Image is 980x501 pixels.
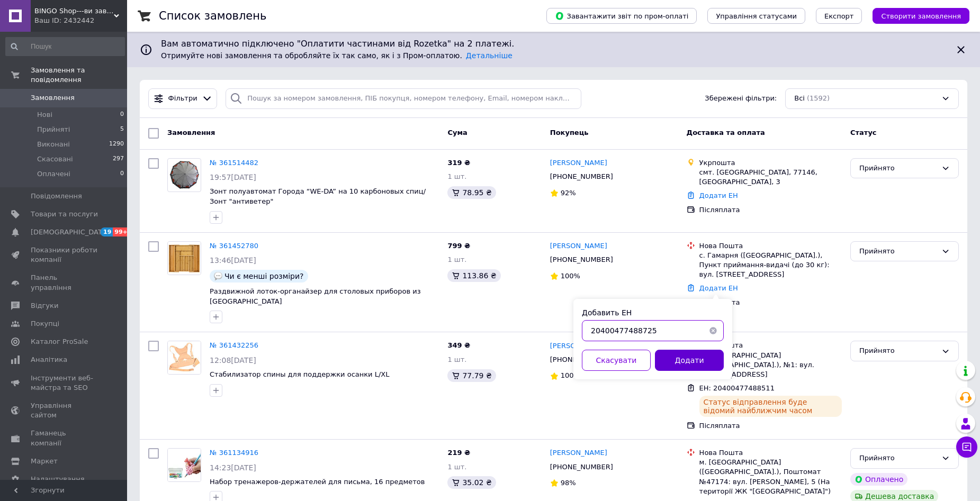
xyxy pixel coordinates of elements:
[699,284,738,292] a: Додати ЕН
[859,453,937,464] div: Прийнято
[699,341,842,350] div: Нова Пошта
[699,421,842,431] div: Післяплата
[167,158,201,192] a: Фото товару
[31,374,98,393] span: Інструменти веб-майстра та SEO
[210,463,256,472] span: 14:23[DATE]
[210,478,425,486] a: Набор тренажеров-держателей для письма, 16 предметов
[31,457,58,466] span: Маркет
[850,129,877,136] span: Статус
[168,449,201,481] img: Фото товару
[447,369,496,382] div: 77.79 ₴
[550,158,607,168] a: [PERSON_NAME]
[705,94,777,104] span: Збережені фільтри:
[31,245,98,265] span: Показники роботи компанії
[109,140,124,149] span: 1290
[210,159,258,167] a: № 361514482
[31,337,88,347] span: Каталог ProSale
[37,125,70,134] span: Прийняті
[214,272,222,280] img: :speech_balloon:
[550,341,607,351] a: [PERSON_NAME]
[226,88,581,109] input: Пошук за номером замовлення, ПІБ покупця, номером телефону, Email, номером накладної
[707,8,805,24] button: Управління статусами
[716,12,797,20] span: Управління статусами
[824,12,854,20] span: Експорт
[167,129,215,136] span: Замовлення
[167,448,201,482] a: Фото товару
[548,353,615,367] div: [PHONE_NUMBER]
[555,11,688,21] span: Завантажити звіт по пром-оплаті
[550,129,589,136] span: Покупець
[210,449,258,457] a: № 361134916
[5,37,125,56] input: Пошук
[699,351,842,380] div: м. [GEOGRAPHIC_DATA] ([GEOGRAPHIC_DATA].), №1: вул. [STREET_ADDRESS]
[447,242,470,250] span: 799 ₴
[37,110,52,120] span: Нові
[807,94,830,102] span: (1592)
[447,449,470,457] span: 219 ₴
[159,10,266,22] h1: Список замовлень
[210,370,389,378] span: Стабилизатор спины для поддержки осанки L/XL
[168,160,201,189] img: Фото товару
[31,355,67,365] span: Аналітика
[210,356,256,365] span: 12:08[DATE]
[447,463,466,471] span: 1 шт.
[168,341,201,374] img: Фото товару
[210,242,258,250] a: № 361452780
[561,272,580,280] span: 100%
[210,287,421,305] a: Раздвижной лоток-органайзер для столовых приборов из [GEOGRAPHIC_DATA]
[37,169,70,179] span: Оплачені
[699,205,842,215] div: Післяплата
[31,66,127,85] span: Замовлення та повідомлення
[699,158,842,168] div: Укрпошта
[161,38,946,50] span: Вам автоматично підключено "Оплатити частинами від Rozetka" на 2 платежі.
[120,125,124,134] span: 5
[31,429,98,448] span: Гаманець компанії
[31,301,58,311] span: Відгуки
[37,154,73,164] span: Скасовані
[699,241,842,251] div: Нова Пошта
[687,129,765,136] span: Доставка та оплата
[699,192,738,199] a: Додати ЕН
[31,192,82,201] span: Повідомлення
[210,173,256,181] span: 19:57[DATE]
[447,341,470,349] span: 349 ₴
[113,154,124,164] span: 297
[859,345,937,357] div: Прийнято
[34,6,114,16] span: BINGO Shop---ви завжди у виграші!
[582,308,632,317] label: Добавить ЕН
[34,16,127,25] div: Ваш ID: 2432442
[850,473,907,486] div: Оплачено
[816,8,862,24] button: Експорт
[31,273,98,292] span: Панель управління
[550,448,607,458] a: [PERSON_NAME]
[466,51,513,60] a: Детальніше
[161,51,513,60] span: Отримуйте нові замовлення та обробляйте їх так само, як і з Пром-оплатою.
[224,272,304,280] span: Чи є менші розміри?
[859,163,937,174] div: Прийнято
[447,129,467,136] span: Cума
[699,298,842,307] div: Післяплата
[561,189,576,197] span: 92%
[31,93,75,103] span: Замовлення
[120,110,124,120] span: 0
[210,341,258,349] a: № 361432256
[168,242,201,275] img: Фото товару
[37,140,70,149] span: Виконані
[862,12,969,20] a: Створити замовлення
[210,187,426,205] a: Зонт полуавтомат Города “WE-DA” на 10 карбоновых спиц/ Зонт "антиветер"
[447,476,496,489] div: 35.02 ₴
[699,448,842,458] div: Нова Пошта
[699,384,775,392] span: ЕН: 20400477488511
[699,458,842,496] div: м. [GEOGRAPHIC_DATA] ([GEOGRAPHIC_DATA].), Поштомат №47174: вул. [PERSON_NAME], 5 (На території Ж...
[447,186,496,199] div: 78.95 ₴
[168,94,197,104] span: Фільтри
[113,227,130,236] span: 99+
[582,350,651,371] button: Скасувати
[31,401,98,420] span: Управління сайтом
[31,209,98,219] span: Товари та послуги
[120,169,124,179] span: 0
[699,396,842,417] div: Статус відправлення буде відомий найближчим часом
[210,256,256,265] span: 13:46[DATE]
[956,436,977,458] button: Чат з покупцем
